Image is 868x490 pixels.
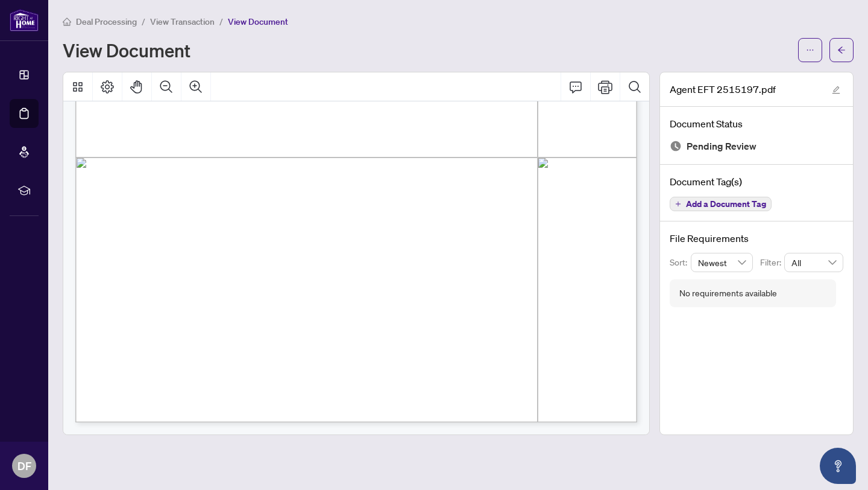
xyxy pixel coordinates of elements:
h4: Document Status [670,116,843,131]
h4: File Requirements [670,231,843,246]
span: View Document [228,16,288,27]
h1: View Document [63,40,190,60]
span: Deal Processing [76,16,137,27]
span: plus [675,201,681,207]
span: DF [17,457,31,474]
span: View Transaction [150,16,215,27]
span: edit [832,86,840,94]
span: ellipsis [806,46,814,54]
button: Add a Document Tag [670,197,772,211]
span: Add a Document Tag [686,200,766,208]
span: home [63,17,71,26]
span: All [791,253,836,272]
span: Pending Review [687,138,756,154]
img: logo [10,9,39,31]
h4: Document Tag(s) [670,174,843,189]
span: Newest [698,253,746,272]
button: Open asap [820,448,856,484]
span: Agent EFT 2515197.pdf [670,82,776,97]
li: / [142,14,145,28]
span: arrow-left [837,46,846,54]
div: No requirements available [679,287,777,300]
li: / [219,14,223,28]
img: Document Status [670,140,682,152]
p: Sort: [670,256,691,269]
p: Filter: [760,256,784,269]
